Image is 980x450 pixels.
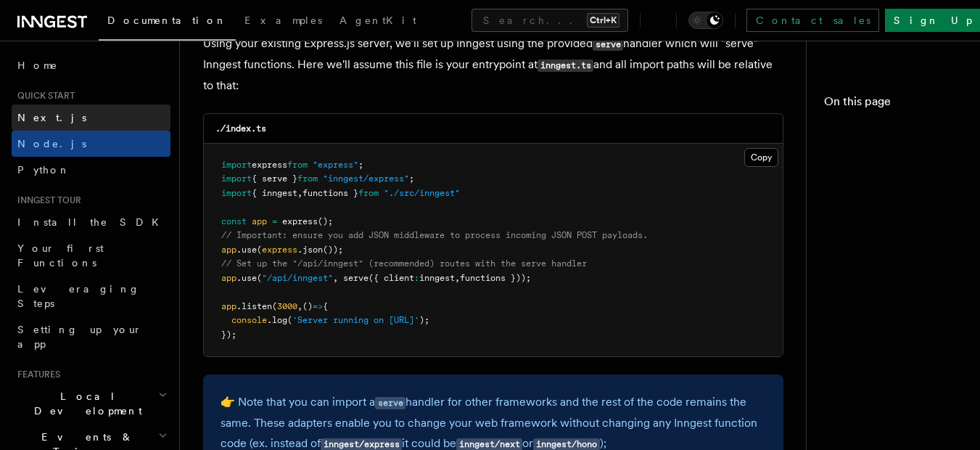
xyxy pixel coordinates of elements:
[744,148,778,167] button: Copy
[419,273,455,283] span: inngest
[343,273,368,283] span: serve
[323,245,343,255] span: ());
[460,273,531,283] span: functions }));
[12,195,81,206] span: Inngest tour
[221,273,236,283] span: app
[221,258,587,269] span: // Set up the "/api/inngest" (recommended) routes with the serve handler
[12,316,170,357] a: Setting up your app
[538,60,593,72] code: inngest.ts
[12,209,170,235] a: Install the SDK
[17,216,168,228] span: Install the SDK
[272,301,277,311] span: (
[252,216,267,226] span: app
[313,301,323,311] span: =>
[12,105,170,131] a: Next.js
[282,216,318,226] span: express
[257,245,262,255] span: (
[17,324,142,350] span: Setting up your app
[221,173,252,184] span: import
[455,273,460,283] span: ,
[384,188,460,198] span: "./src/inngest"
[292,315,419,325] span: 'Server running on [URL]'
[277,301,297,311] span: 3000
[12,383,170,424] button: Local Development
[236,4,331,39] a: Examples
[358,188,379,198] span: from
[12,157,170,183] a: Python
[297,173,318,184] span: from
[262,273,333,283] span: "/api/inngest"
[824,93,963,116] h4: On this page
[252,188,297,198] span: { inngest
[302,188,358,198] span: functions }
[244,15,322,26] span: Examples
[257,273,262,283] span: (
[318,216,333,226] span: ();
[472,9,628,32] button: Search...Ctrl+K
[272,216,277,226] span: =
[12,90,75,102] span: Quick start
[236,245,257,255] span: .use
[331,4,425,39] a: AgentKit
[12,389,158,418] span: Local Development
[17,138,86,150] span: Node.js
[17,283,140,309] span: Leveraging Steps
[419,315,429,325] span: );
[252,160,287,170] span: express
[203,33,783,96] p: Using your existing Express.js server, we'll set up Inngest using the provided handler which will...
[267,315,287,325] span: .log
[221,230,648,240] span: // Important: ensure you add JSON middleware to process incoming JSON POST payloads.
[339,15,416,26] span: AgentKit
[221,188,252,198] span: import
[221,301,236,311] span: app
[12,235,170,276] a: Your first Functions
[287,315,292,325] span: (
[375,395,405,409] a: serve
[302,301,313,311] span: ()
[215,123,266,134] code: ./index.ts
[221,216,247,226] span: const
[17,58,58,73] span: Home
[12,52,170,78] a: Home
[297,245,323,255] span: .json
[375,397,405,409] code: serve
[221,160,252,170] span: import
[593,38,623,51] code: serve
[746,9,879,32] a: Contact sales
[12,369,60,380] span: Features
[107,15,227,26] span: Documentation
[12,131,170,157] a: Node.js
[368,273,414,283] span: ({ client
[236,273,257,283] span: .use
[297,188,302,198] span: ,
[688,12,723,29] button: Toggle dark mode
[17,242,104,269] span: Your first Functions
[231,315,267,325] span: console
[221,245,236,255] span: app
[17,164,70,176] span: Python
[252,173,297,184] span: { serve }
[287,160,308,170] span: from
[587,13,619,28] kbd: Ctrl+K
[313,160,358,170] span: "express"
[221,330,236,340] span: });
[414,273,419,283] span: :
[358,160,363,170] span: ;
[99,4,236,41] a: Documentation
[262,245,297,255] span: express
[236,301,272,311] span: .listen
[323,301,328,311] span: {
[17,112,86,123] span: Next.js
[297,301,302,311] span: ,
[12,276,170,316] a: Leveraging Steps
[323,173,409,184] span: "inngest/express"
[333,273,338,283] span: ,
[409,173,414,184] span: ;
